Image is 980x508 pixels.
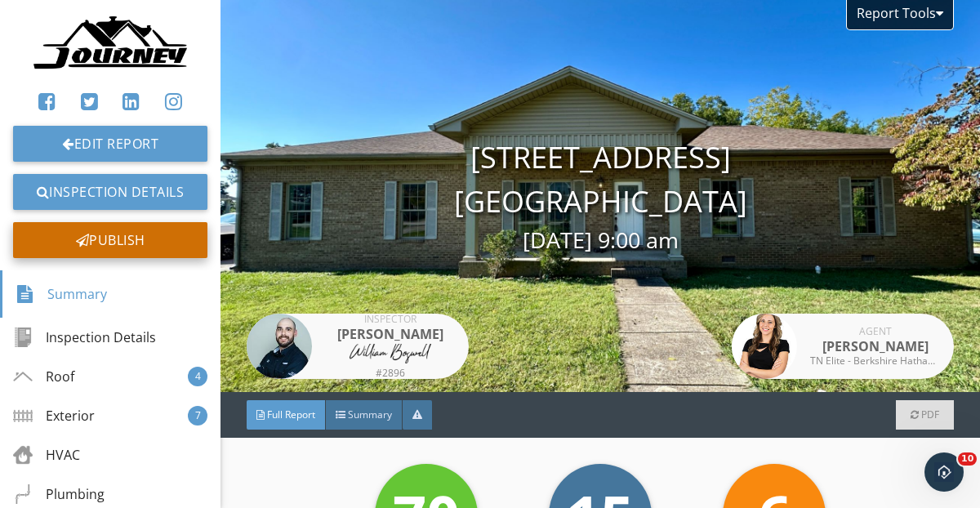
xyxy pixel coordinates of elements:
a: Edit Report [13,126,207,162]
div: Agent [810,327,941,336]
span: 10 [958,452,977,466]
iframe: Intercom live chat [924,452,964,492]
div: #2896 [325,368,456,378]
span: Summary [348,408,392,421]
div: Roof [13,367,74,386]
span: Full Report [267,408,315,421]
img: img_2797.jpeg [247,314,312,379]
img: artlogo-co.png [350,344,432,363]
img: 5862F54F-A31C-422E-935A-EDE1F53E64B8.jpeg [32,13,189,77]
div: [DATE] 9:00 am [220,224,980,257]
a: Inspection Details [13,174,207,210]
div: TN Elite - Berkshire Hathaway [810,356,941,366]
span: PDF [921,408,939,421]
div: Inspector [325,314,456,324]
div: Inspection Details [13,328,156,347]
div: [STREET_ADDRESS] [GEOGRAPHIC_DATA] [220,136,980,257]
div: [PERSON_NAME] [810,336,941,356]
div: 7 [188,406,207,426]
div: [PERSON_NAME] [325,324,456,344]
img: Katie_-_USE.jpg [732,314,797,379]
a: Inspector [PERSON_NAME] #2896 [247,314,469,379]
div: Publish [13,222,207,258]
div: Plumbing [13,484,105,504]
div: 4 [188,367,207,386]
div: HVAC [13,445,80,465]
div: Summary [16,280,107,308]
div: Exterior [13,406,95,426]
